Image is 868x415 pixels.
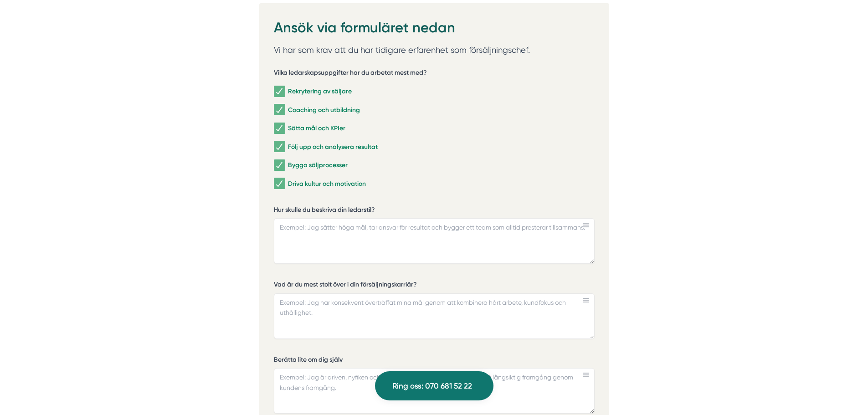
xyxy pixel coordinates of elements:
[274,87,284,96] input: Rekrytering av säljare
[392,380,472,392] span: Ring oss: 070 681 52 22
[274,105,284,114] input: Coaching och utbildning
[274,124,284,133] input: Sätta mål och KPIer
[375,371,493,400] a: Ring oss: 070 681 52 22
[274,355,595,367] label: Berätta lite om dig själv
[274,161,284,170] input: Bygga säljprocesser
[274,179,284,188] input: Driva kultur och motivation
[274,68,427,80] h5: Vilka ledarskapsuppgifter har du arbetat mest med?
[274,280,595,292] label: Vad är du mest stolt över i din försäljningskarriär?
[274,205,595,217] label: Hur skulle du beskriva din ledarstil?
[274,43,595,57] p: Vi har som krav att du har tidigare erfarenhet som försäljningschef.
[274,142,284,151] input: Följ upp och analysera resultat
[274,18,595,43] h2: Ansök via formuläret nedan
